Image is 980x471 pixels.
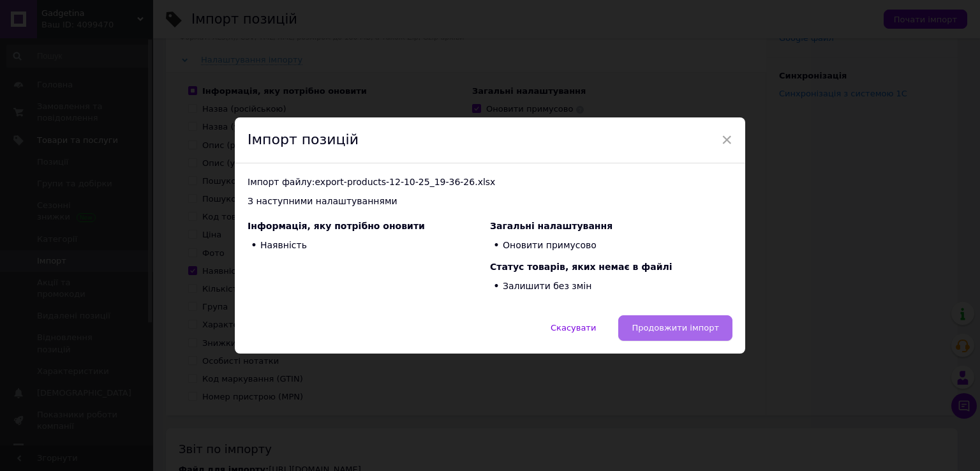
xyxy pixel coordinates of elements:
div: Імпорт позицій [235,117,745,163]
button: Продовжити імпорт [618,315,732,341]
span: × [721,129,732,151]
li: Залишити без змін [490,279,732,295]
button: Скасувати [537,315,609,341]
div: З наступними налаштуваннями [248,195,732,208]
span: Продовжити імпорт [632,323,719,333]
span: Статус товарів, яких немає в файлі [490,262,672,272]
span: Скасувати [551,323,596,333]
div: Імпорт файлу: export-products-12-10-25_19-36-26.xlsx [248,176,732,189]
span: Інформація, яку потрібно оновити [248,221,425,231]
span: Загальні налаштування [490,221,612,231]
li: Наявність [248,237,490,253]
li: Оновити примусово [490,237,732,253]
